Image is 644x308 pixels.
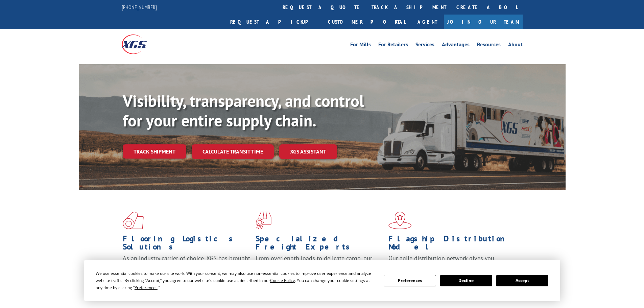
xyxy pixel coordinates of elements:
[225,15,323,29] a: Request a pickup
[96,270,376,291] div: We use essential cookies to make our site work. With your consent, we may also use non-essential ...
[442,42,470,49] a: Advantages
[444,15,523,29] a: Join Our Team
[440,275,492,286] button: Decline
[256,254,383,284] p: From overlength loads to delicate cargo, our experienced staff knows the best way to move your fr...
[496,275,548,286] button: Accept
[123,235,251,254] h1: Flooring Logistics Solutions
[84,260,560,301] div: Cookie Consent Prompt
[378,42,408,49] a: For Retailers
[388,254,513,270] span: Our agile distribution network gives you nationwide inventory management on demand.
[123,90,364,131] b: Visibility, transparency, and control for your entire supply chain.
[415,42,434,49] a: Services
[384,275,436,286] button: Preferences
[388,212,412,229] img: xgs-icon-flagship-distribution-model-red
[256,212,271,229] img: xgs-icon-focused-on-flooring-red
[388,235,516,254] h1: Flagship Distribution Model
[508,42,523,49] a: About
[323,15,411,29] a: Customer Portal
[135,285,158,290] span: Preferences
[123,212,144,229] img: xgs-icon-total-supply-chain-intelligence-red
[477,42,501,49] a: Resources
[192,144,274,159] a: Calculate transit time
[350,42,371,49] a: For Mills
[123,144,186,159] a: Track shipment
[122,4,157,10] a: [PHONE_NUMBER]
[123,254,250,278] span: As an industry carrier of choice, XGS has brought innovation and dedication to flooring logistics...
[279,144,337,159] a: XGS ASSISTANT
[411,15,444,29] a: Agent
[256,235,383,254] h1: Specialized Freight Experts
[270,278,295,283] span: Cookie Policy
